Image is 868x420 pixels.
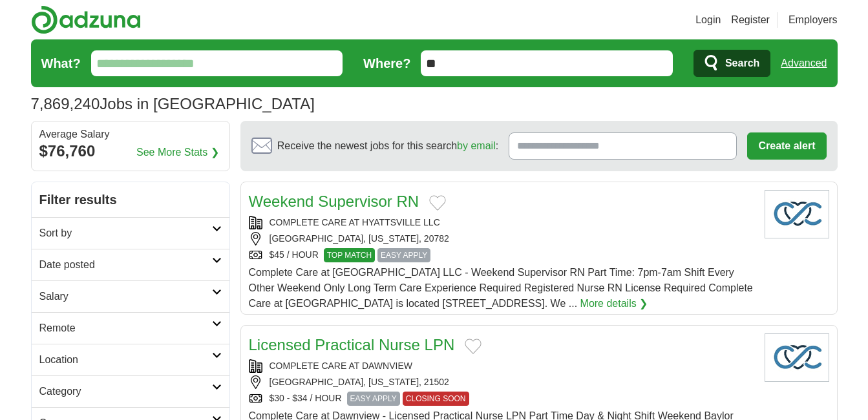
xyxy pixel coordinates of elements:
button: Search [693,50,770,77]
a: Sort by [32,217,229,249]
span: TOP MATCH [324,248,375,262]
div: $45 / HOUR [249,248,754,262]
div: COMPLETE CARE AT HYATTSVILLE LLC [249,216,754,229]
h2: Sort by [39,226,212,241]
h2: Salary [39,289,212,304]
a: Employers [789,12,838,28]
a: More details ❯ [580,296,648,311]
div: [GEOGRAPHIC_DATA], [US_STATE], 21502 [249,375,754,389]
h2: Filter results [32,182,229,217]
button: Create alert [747,132,826,160]
a: Login [695,12,721,28]
a: Remote [32,312,229,344]
button: Add to favorite jobs [429,195,446,211]
span: EASY APPLY [377,248,430,262]
a: by email [457,140,496,151]
span: EASY APPLY [347,392,400,406]
a: Date posted [32,249,229,280]
div: COMPLETE CARE AT DAWNVIEW [249,359,754,373]
a: Salary [32,280,229,312]
a: See More Stats ❯ [136,145,219,160]
img: Company logo [765,333,829,382]
h2: Remote [39,320,212,336]
div: [GEOGRAPHIC_DATA], [US_STATE], 20782 [249,232,754,246]
button: Add to favorite jobs [465,339,482,354]
img: Adzuna logo [31,5,141,34]
a: Weekend Supervisor RN [249,193,419,210]
span: CLOSING SOON [403,392,469,406]
h2: Category [39,384,212,399]
span: Search [725,50,759,76]
div: Average Salary [39,129,222,140]
span: 7,869,240 [31,92,100,116]
h1: Jobs in [GEOGRAPHIC_DATA] [31,95,315,112]
a: Category [32,375,229,407]
h2: Date posted [39,257,212,273]
span: Receive the newest jobs for this search : [277,138,498,154]
div: $76,760 [39,140,222,163]
a: Licensed Practical Nurse LPN [249,336,455,353]
label: Where? [363,54,410,73]
span: Complete Care at [GEOGRAPHIC_DATA] LLC - Weekend Supervisor RN Part Time: 7pm-7am Shift Every Oth... [249,267,753,309]
div: $30 - $34 / HOUR [249,392,754,406]
label: What? [41,54,81,73]
a: Advanced [781,50,827,76]
a: Location [32,344,229,375]
h2: Location [39,352,212,368]
img: Company logo [765,190,829,238]
a: Register [731,12,770,28]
